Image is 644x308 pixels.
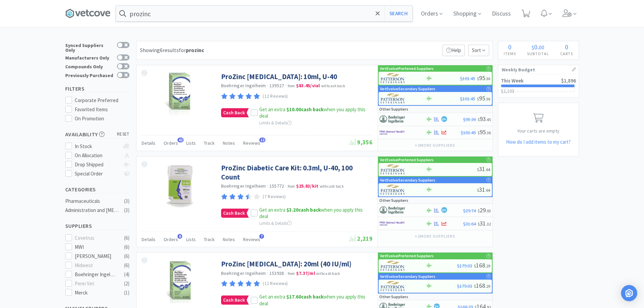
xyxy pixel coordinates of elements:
span: 0 [534,43,538,51]
span: $31.64 [463,221,476,227]
div: In Stock [75,142,120,150]
span: 153938 [269,270,284,276]
div: Penn Vet [75,280,117,288]
span: . 29 [485,284,490,289]
span: $ [478,221,480,227]
img: f5e969b455434c6296c6d81ef179fa71_3.png [380,281,406,291]
span: Lists [186,140,196,146]
strong: cash back [286,293,324,300]
span: $10.00 [286,106,301,113]
span: Get an extra when you apply this deal [259,106,365,119]
span: · [285,82,286,89]
span: 9,356 [350,138,373,146]
a: ProZinc [MEDICAL_DATA]: 20ml (40 IU/ml) [221,259,352,268]
h1: Weekly Budget [502,65,575,74]
span: Reviews [243,236,260,242]
span: . 36 [486,130,491,135]
button: +2more suppliers [411,141,458,150]
div: Corporate Preferred [75,96,129,104]
div: Manufacturers Only [65,54,114,60]
span: $101.45 [461,129,476,136]
span: · [267,183,268,189]
span: . 36 [485,76,490,81]
p: VetEvolve Preferred Suppliers [380,65,434,72]
span: $ [477,167,479,172]
span: 6 [177,234,182,239]
span: 12 [259,138,265,142]
span: 0 [565,43,568,51]
span: Orders [164,140,178,146]
span: Cash Back [221,209,246,217]
div: ( 6 ) [124,261,129,269]
div: ( 4 ) [124,270,129,279]
span: . 32 [486,221,491,227]
span: $95.36 [463,116,476,122]
div: ( 2 ) [124,280,129,288]
span: Details [142,236,156,242]
a: ProZinc Diabetic Care Kit: 0.3ml, U-40, 100 Count [221,163,371,182]
div: Special Order [75,170,120,178]
p: Your carts are empty [498,127,579,135]
p: VetEvolve Preferred Suppliers [380,253,434,259]
span: % [436,305,439,308]
span: Limits & Details [259,220,292,226]
span: 139527 [269,82,284,89]
span: 00 [539,44,544,51]
span: $101.45 [460,75,475,81]
div: Boehringer Ingelheim [75,270,117,279]
h4: Carts [555,50,579,57]
p: (12 Reviews) [263,280,288,287]
div: Favorited Items [75,105,129,114]
span: Get an extra when you apply this deal [259,207,363,220]
div: MWI [75,243,117,251]
div: Open Intercom Messenger [621,285,637,301]
span: 29 [478,206,491,214]
span: $179.03 [457,263,472,269]
div: Drop Shipped [75,161,120,169]
p: Other Suppliers [379,197,408,204]
div: ( 6 ) [124,252,129,260]
span: $17.60 [286,293,301,300]
div: ( 3 ) [124,206,129,214]
span: $101.45 [460,96,475,102]
span: 95 [477,94,490,102]
span: . 36 [485,96,490,101]
span: Sort [468,45,489,56]
span: with cash back [321,84,345,88]
span: Cash Back [221,296,246,304]
span: Track [204,140,215,146]
span: 168 [474,282,490,289]
div: Previously Purchased [65,72,114,78]
span: $ [532,44,534,51]
span: 31 [477,186,490,193]
span: % [444,208,446,212]
span: · [267,270,268,276]
span: $ [478,130,480,135]
h5: Categories [65,186,129,193]
div: On Promotion [75,115,129,123]
div: Covetrus [75,234,117,242]
p: Other Suppliers [379,106,408,112]
div: Administration and [MEDICAL_DATA] [65,206,120,214]
span: $29.74 [463,208,476,214]
img: f5e969b455434c6296c6d81ef179fa71_3.png [380,93,406,103]
h5: Suppliers [65,222,129,230]
strong: $83.45 / vial [296,82,320,89]
span: 2,219 [350,235,373,242]
span: 42 [177,138,184,142]
span: · [285,183,286,189]
div: Merck [75,289,117,297]
span: 95 [478,128,491,136]
img: 730db3968b864e76bcafd0174db25112_22.png [380,205,405,215]
span: . 03 [486,208,491,213]
span: 31 [478,219,491,227]
img: 79d257e0d37b465f819135a38953a061_482972.png [153,72,208,116]
input: Search by item, sku, manufacturer, ingredient, size... [116,6,412,21]
a: Discuss [489,11,514,17]
span: Orders [164,236,178,242]
span: 0 [508,43,511,51]
p: VetEvolve Secondary Suppliers [380,177,435,183]
div: Synced Suppliers Only [65,42,114,52]
h4: Items [498,50,522,57]
span: $179.03 [457,283,472,289]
